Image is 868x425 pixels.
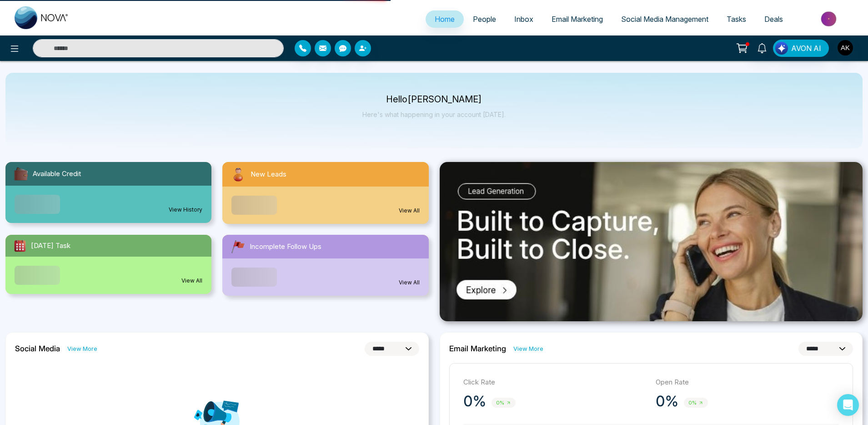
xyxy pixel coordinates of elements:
[612,10,717,28] a: Social Media Management
[514,15,533,24] span: Inbox
[717,10,755,28] a: Tasks
[513,344,543,353] a: View More
[656,377,839,388] p: Open Rate
[463,392,486,410] p: 0%
[217,235,434,296] a: Incomplete Follow UpsView All
[230,238,246,255] img: followUps.svg
[181,277,202,285] a: View All
[621,15,708,24] span: Social Media Management
[837,394,859,416] div: Open Intercom Messenger
[755,10,792,28] a: Deals
[656,392,678,410] p: 0%
[399,207,420,215] a: View All
[727,15,746,24] span: Tasks
[440,162,863,321] img: .
[464,10,505,28] a: People
[473,15,496,24] span: People
[542,10,612,28] a: Email Marketing
[435,15,455,24] span: Home
[775,42,788,55] img: Lead Flow
[463,377,647,388] p: Click Rate
[251,169,286,180] span: New Leads
[684,398,708,408] span: 0%
[13,166,29,182] img: availableCredit.svg
[838,40,853,56] img: User Avatar
[362,96,506,103] p: Hello [PERSON_NAME]
[15,344,60,353] h2: Social Media
[426,10,464,28] a: Home
[449,344,506,353] h2: Email Marketing
[791,43,821,54] span: AVON AI
[362,111,506,118] p: Here's what happening in your account [DATE].
[31,241,70,251] span: [DATE] Task
[764,15,783,24] span: Deals
[169,206,202,214] a: View History
[797,9,863,29] img: Market-place.gif
[67,344,97,353] a: View More
[230,166,247,183] img: newLeads.svg
[33,169,81,179] span: Available Credit
[773,40,829,57] button: AVON AI
[13,238,27,253] img: todayTask.svg
[217,162,434,224] a: New LeadsView All
[552,15,603,24] span: Email Marketing
[492,398,516,408] span: 0%
[250,242,321,252] span: Incomplete Follow Ups
[399,278,420,287] a: View All
[15,6,69,29] img: Nova CRM Logo
[505,10,542,28] a: Inbox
